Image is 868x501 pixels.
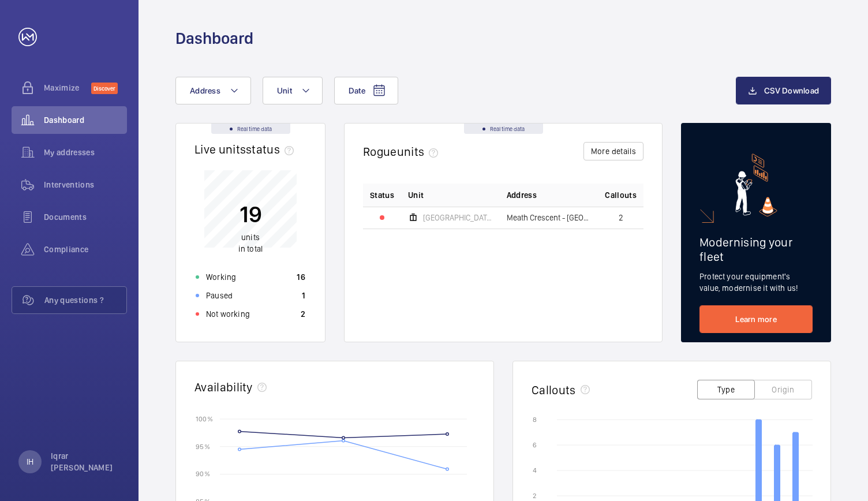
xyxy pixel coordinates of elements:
[349,86,365,95] span: Date
[605,189,637,201] span: Callouts
[764,86,819,95] span: CSV Download
[194,380,253,394] h2: Availability
[44,294,126,306] span: Any questions ?
[206,290,233,301] p: Paused
[27,456,33,468] p: IH
[754,380,812,399] button: Origin
[464,124,543,134] div: Real time data
[697,380,755,399] button: Type
[241,233,260,242] span: units
[533,492,536,500] text: 2
[263,77,323,104] button: Unit
[277,86,292,95] span: Unit
[196,470,210,478] text: 90 %
[175,77,251,104] button: Address
[44,114,127,126] span: Dashboard
[533,441,537,449] text: 6
[211,124,290,134] div: Real time data
[507,189,537,201] span: Address
[370,189,394,201] p: Status
[190,86,220,95] span: Address
[397,144,443,159] span: units
[301,308,305,320] p: 2
[91,83,118,94] span: Discover
[507,214,592,222] span: Meath Crescent - [GEOGRAPHIC_DATA]
[297,271,305,283] p: 16
[238,200,263,229] p: 19
[532,383,576,397] h2: Callouts
[196,414,213,423] text: 100 %
[363,144,443,159] h2: Rogue
[533,416,537,424] text: 8
[194,142,298,156] h2: Live units
[175,28,253,49] h1: Dashboard
[44,82,91,94] span: Maximize
[735,154,777,216] img: marketing-card.svg
[408,189,424,201] span: Unit
[44,244,127,255] span: Compliance
[736,77,831,104] button: CSV Download
[699,235,813,264] h2: Modernising your fleet
[206,308,250,320] p: Not working
[302,290,305,301] p: 1
[44,179,127,190] span: Interventions
[206,271,236,283] p: Working
[583,142,643,160] button: More details
[51,450,120,473] p: Iqrar [PERSON_NAME]
[699,305,813,333] a: Learn more
[334,77,398,104] button: Date
[619,214,623,222] span: 2
[423,214,493,222] span: [GEOGRAPHIC_DATA] - front entrance lobby - lift 4 - U1012155 - 4
[44,147,127,158] span: My addresses
[699,271,813,294] p: Protect your equipment's value, modernise it with us!
[246,142,298,156] span: status
[533,466,537,474] text: 4
[238,231,263,255] p: in total
[196,442,210,450] text: 95 %
[44,211,127,223] span: Documents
